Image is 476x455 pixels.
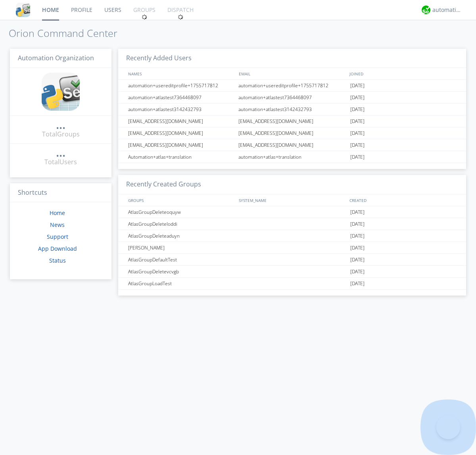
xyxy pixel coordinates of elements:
img: cddb5a64eb264b2086981ab96f4c1ba7 [16,3,30,17]
a: automation+atlastest7364468097automation+atlastest7364468097[DATE] [118,92,466,104]
div: Automation+atlas+translation [126,151,236,163]
a: [EMAIL_ADDRESS][DOMAIN_NAME][EMAIL_ADDRESS][DOMAIN_NAME][DATE] [118,115,466,127]
img: cddb5a64eb264b2086981ab96f4c1ba7 [42,73,80,111]
a: AtlasGroupDeleteaduyn[DATE] [118,230,466,242]
div: automation+atlas+translation [236,151,348,163]
div: ... [56,148,65,156]
div: automation+usereditprofile+1755717812 [236,80,348,91]
div: Total Groups [42,130,80,139]
span: [DATE] [350,254,365,266]
div: [EMAIL_ADDRESS][DOMAIN_NAME] [126,115,236,127]
a: Support [47,233,68,240]
a: News [50,221,65,228]
h3: Shortcuts [10,183,111,203]
div: [EMAIL_ADDRESS][DOMAIN_NAME] [236,115,348,127]
span: [DATE] [350,115,365,127]
div: Total Users [44,157,77,167]
span: [DATE] [350,218,365,230]
div: AtlasGroupDefaultTest [126,254,236,265]
div: ... [56,121,65,129]
a: ... [56,148,65,157]
div: automation+usereditprofile+1755717812 [126,80,236,91]
div: automation+atlas [432,6,462,14]
span: [DATE] [350,206,365,218]
div: AtlasGroupDeleteoquyw [126,206,236,218]
span: Automation Organization [18,54,94,62]
iframe: Toggle Customer Support [436,415,460,439]
div: AtlasGroupDeletevcvgb [126,266,236,277]
div: [EMAIL_ADDRESS][DOMAIN_NAME] [236,139,348,151]
div: [PERSON_NAME] [126,242,236,253]
div: [EMAIL_ADDRESS][DOMAIN_NAME] [236,127,348,139]
a: automation+usereditprofile+1755717812automation+usereditprofile+1755717812[DATE] [118,80,466,92]
h3: Recently Added Users [118,49,466,68]
a: App Download [38,245,77,252]
a: Automation+atlas+translationautomation+atlas+translation[DATE] [118,151,466,163]
a: automation+atlastest3142432793automation+atlastest3142432793[DATE] [118,104,466,115]
div: automation+atlastest7364468097 [236,92,348,103]
span: [DATE] [350,80,365,92]
div: automation+atlastest3142432793 [126,104,236,115]
img: d2d01cd9b4174d08988066c6d424eccd [422,6,430,14]
span: [DATE] [350,151,365,163]
img: spin.svg [178,14,183,20]
div: NAMES [126,68,235,79]
span: [DATE] [350,92,365,104]
div: AtlasGroupDeleteaduyn [126,230,236,242]
a: [EMAIL_ADDRESS][DOMAIN_NAME][EMAIL_ADDRESS][DOMAIN_NAME][DATE] [118,139,466,151]
a: ... [56,121,65,130]
div: [EMAIL_ADDRESS][DOMAIN_NAME] [126,139,236,151]
span: [DATE] [350,139,365,151]
div: JOINED [347,68,459,79]
div: EMAIL [237,68,347,79]
h3: Recently Created Groups [118,175,466,194]
a: AtlasGroupDeleteoquyw[DATE] [118,206,466,218]
a: AtlasGroupDeletevcvgb[DATE] [118,266,466,278]
span: [DATE] [350,230,365,242]
div: SYSTEM_NAME [237,194,347,206]
a: [PERSON_NAME][DATE] [118,242,466,254]
div: automation+atlastest7364468097 [126,92,236,103]
a: AtlasGroupDeleteloddi[DATE] [118,218,466,230]
div: AtlasGroupLoadTest [126,278,236,289]
div: CREATED [347,194,459,206]
a: [EMAIL_ADDRESS][DOMAIN_NAME][EMAIL_ADDRESS][DOMAIN_NAME][DATE] [118,127,466,139]
a: AtlasGroupLoadTest[DATE] [118,278,466,290]
div: GROUPS [126,194,235,206]
div: [EMAIL_ADDRESS][DOMAIN_NAME] [126,127,236,139]
span: [DATE] [350,266,365,278]
img: spin.svg [142,14,147,20]
a: AtlasGroupDefaultTest[DATE] [118,254,466,266]
span: [DATE] [350,278,365,290]
span: [DATE] [350,242,365,254]
a: Home [50,209,65,217]
div: AtlasGroupDeleteloddi [126,218,236,230]
a: Status [49,257,66,264]
span: [DATE] [350,127,365,139]
div: automation+atlastest3142432793 [236,104,348,115]
span: [DATE] [350,104,365,115]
